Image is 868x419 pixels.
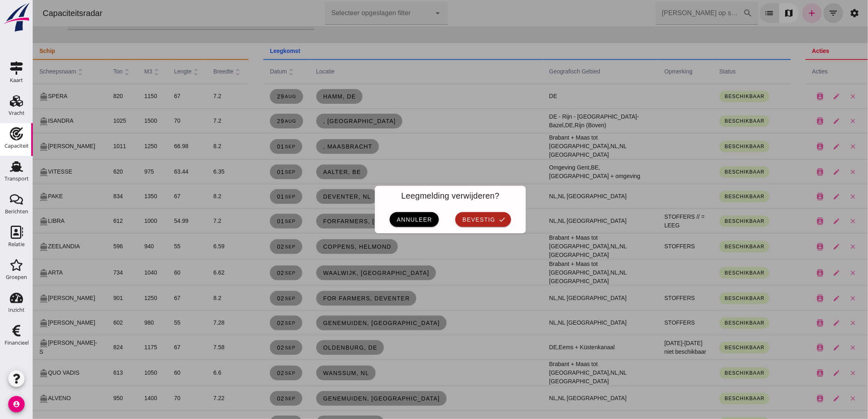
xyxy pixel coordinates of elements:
div: Groepen [6,275,27,280]
div: Kaart [10,78,23,83]
div: Relatie [8,242,25,247]
div: Transport [5,176,29,181]
div: Capaciteit [5,143,29,149]
img: logo-small.a267ee39.svg [2,2,31,32]
div: Vracht [9,110,25,116]
div: Inzicht [8,307,25,313]
div: Financieel [5,340,29,346]
i: account_circle [8,396,25,412]
div: Berichten [5,209,28,214]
